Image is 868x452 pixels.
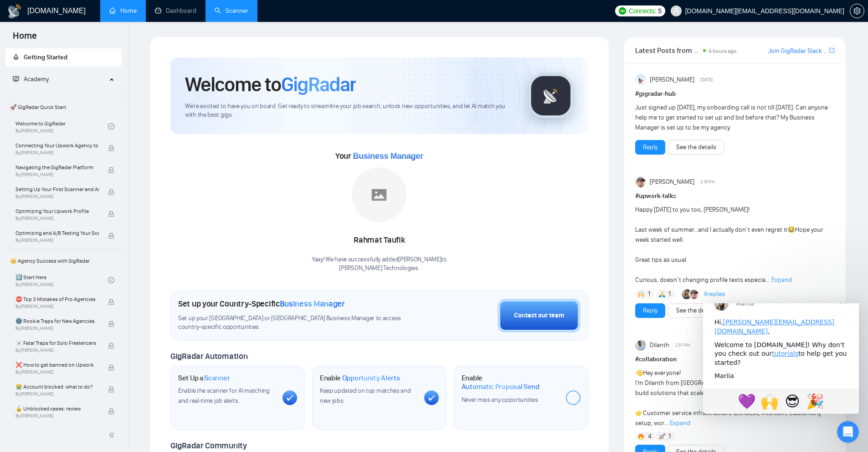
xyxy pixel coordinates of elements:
[771,276,792,284] span: Expand
[15,172,99,177] span: By [PERSON_NAME]
[15,238,99,243] span: By [PERSON_NAME]
[5,48,122,67] li: Getting Started
[658,6,662,16] span: 5
[829,47,835,54] span: export
[320,387,411,405] span: Keep updated on top matches and new jobs.
[629,6,656,16] span: Connects:
[342,374,400,383] span: Opportunity Alerts
[15,338,99,348] span: ☠️ Fatal Traps for Solo Freelancers
[185,72,356,97] h1: Welcome to
[514,311,564,321] div: Contact our team
[335,151,423,161] span: Your
[108,386,114,393] span: lock
[15,216,99,221] span: By [PERSON_NAME]
[648,432,652,441] span: 4
[643,306,657,316] a: Reply
[78,87,101,109] span: face with sunglasses reaction
[13,75,49,83] span: Academy
[635,206,823,284] span: Happy [DATE] to you too, [PERSON_NAME]! Last week of summer…and I actually don’t even regret it H...
[619,7,626,15] img: upwork-logo.png
[13,76,19,82] span: fund-projection-screen
[35,89,53,107] span: 💜
[676,306,716,316] a: See the details
[11,15,131,31] a: [PERSON_NAME][EMAIL_ADDRESS][DOMAIN_NAME]
[101,87,123,109] span: tada reaction
[15,404,99,413] span: 🔓 Unblocked cases: review
[57,89,76,107] span: 🙌
[353,151,423,161] span: Business Manager
[312,264,447,273] p: [PERSON_NAME] Technologies .
[108,167,114,173] span: lock
[15,348,99,353] span: By [PERSON_NAME]
[498,299,580,333] button: Contact our team
[32,87,55,109] span: purple heart reaction
[15,369,99,375] span: By [PERSON_NAME]
[352,167,406,222] img: placeholder.png
[5,29,44,48] span: Home
[15,326,99,331] span: By [PERSON_NAME]
[15,304,99,309] span: By [PERSON_NAME]
[704,290,725,299] a: 4replies
[170,351,247,361] span: GigRadar Automation
[635,104,828,131] span: Just signed up [DATE], my onboarding call is not till [DATE]. Can anyone help me to get started t...
[670,419,690,427] span: Expand
[635,191,835,201] h1: # upwork-talks
[108,321,114,327] span: lock
[24,53,67,61] span: Getting Started
[11,68,144,78] div: Mariia
[155,7,196,15] a: dashboardDashboard
[700,178,715,186] span: 2:16 PM
[650,75,694,85] span: [PERSON_NAME]
[635,340,646,351] img: Dilanth
[668,140,724,155] button: See the details
[635,89,835,99] h1: # gigradar-hub
[15,295,99,304] span: ⛔ Top 3 Mistakes of Pro Agencies
[7,4,22,19] img: logo
[108,189,114,195] span: lock
[15,413,99,419] span: By [PERSON_NAME]
[24,75,49,83] span: Academy
[108,145,114,151] span: lock
[15,207,99,216] span: Optimizing Your Upwork Profile
[675,341,690,349] span: 2:51 PM
[108,431,118,440] span: double-left
[659,433,665,440] img: 🚀
[462,374,559,391] h1: Enable
[170,441,247,451] span: GigRadar Community
[15,163,99,172] span: Navigating the GigRadar Platform
[15,116,108,136] a: Welcome to GigRadarBy[PERSON_NAME]
[676,142,716,152] a: See the details
[650,340,669,350] span: Dilanth
[204,374,230,383] span: Scanner
[13,54,19,60] span: rocket
[15,270,108,290] a: 1️⃣ Start HereBy[PERSON_NAME]
[108,277,114,283] span: check-circle
[635,140,665,155] button: Reply
[15,360,99,369] span: ❌ How to get banned on Upwork
[178,374,230,383] h1: Set Up a
[312,255,447,273] div: Yaay! We have successfully added [PERSON_NAME] to
[281,72,356,97] span: GigRadar
[528,73,574,119] img: gigradar-logo.png
[635,74,646,85] img: Anisuzzaman Khan
[668,432,671,441] span: 1
[635,369,829,427] span: Hey everyone! I’m Dilanth from [GEOGRAPHIC_DATA]. We don’t sell “packages” — we build solutions t...
[6,252,121,270] span: 👑 Agency Success with GigRadar
[69,47,95,54] a: tutorials
[15,382,99,391] span: 😭 Account blocked: what to do?
[643,142,657,152] a: Reply
[15,194,99,199] span: By [PERSON_NAME]
[15,229,99,238] span: Optimizing and A/B Testing Your Scanner for Better Results
[103,89,121,107] span: 🎉
[673,8,679,14] span: user
[635,177,646,187] img: Igor Šalagin
[700,76,713,84] span: [DATE]
[178,299,345,309] h1: Set up your Country-Specific
[320,374,400,383] h1: Enable
[850,7,864,15] span: setting
[108,211,114,217] span: lock
[280,299,345,309] span: Business Manager
[15,141,99,150] span: Connecting Your Upwork Agency to GigRadar
[15,317,99,326] span: 🌚 Rookie Traps for New Agencies
[659,291,665,297] img: 🙏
